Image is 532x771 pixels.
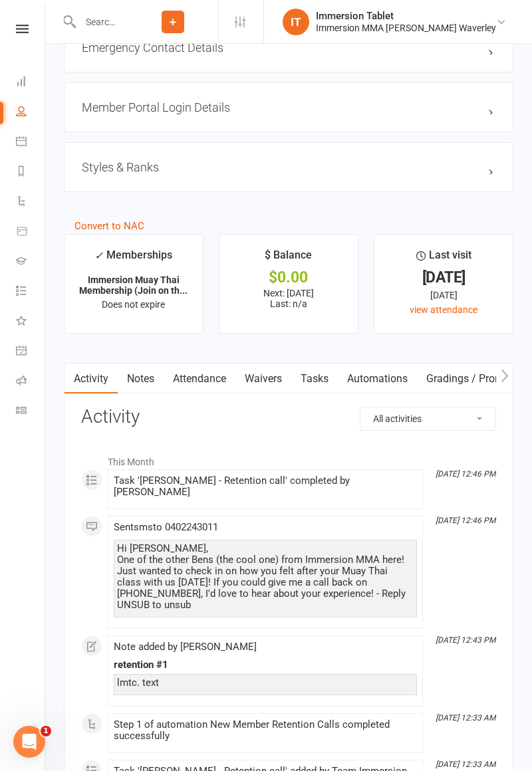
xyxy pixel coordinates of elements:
[114,521,218,533] span: Sent sms to 0402243011
[386,271,501,284] div: [DATE]
[74,220,144,232] a: Convert to NAC
[316,22,496,34] div: Immersion MMA [PERSON_NAME] Waverley
[416,247,471,271] div: Last visit
[265,247,312,271] div: $ Balance
[76,13,128,31] input: Search...
[114,641,417,653] div: Note added by [PERSON_NAME]
[231,271,346,284] div: $0.00
[410,304,477,315] a: view attendance
[16,158,46,187] a: Reports
[436,713,495,722] i: [DATE] 12:33 AM
[114,659,417,671] div: retention #1
[114,719,417,742] div: Step 1 of automation New Member Retention Calls completed successfully
[16,128,46,158] a: Calendar
[316,10,496,22] div: Immersion Tablet
[102,299,165,310] span: Does not expire
[117,543,414,611] div: Hi [PERSON_NAME], One of the other Bens (the cool one) from Immersion MMA here! Just wanted to ch...
[118,364,164,394] a: Notes
[94,247,172,271] div: Memberships
[94,249,103,262] i: ✓
[16,367,46,397] a: Roll call kiosk mode
[79,275,188,296] strong: Immersion Muay Thai Membership (Join on th...
[231,288,346,309] p: Next: [DATE] Last: n/a
[82,41,495,55] h3: Emergency Contact Details
[81,407,496,427] h3: Activity
[235,364,291,394] a: Waivers
[436,516,495,525] i: [DATE] 12:46 PM
[164,364,235,394] a: Attendance
[291,364,338,394] a: Tasks
[283,9,309,35] div: IT
[82,100,495,114] h3: Member Portal Login Details
[16,217,46,247] a: Product Sales
[13,726,45,758] iframe: Intercom live chat
[436,635,495,645] i: [DATE] 12:43 PM
[16,98,46,128] a: People
[16,337,46,367] a: General attendance kiosk mode
[41,726,51,736] span: 1
[65,364,118,394] a: Activity
[386,288,501,302] div: [DATE]
[16,307,46,337] a: What's New
[81,448,496,469] li: This Month
[82,160,495,174] h3: Styles & Ranks
[436,760,495,769] i: [DATE] 12:33 AM
[436,469,495,479] i: [DATE] 12:46 PM
[114,475,417,498] div: Task '[PERSON_NAME] - Retention call' completed by [PERSON_NAME]
[338,364,417,394] a: Automations
[117,677,414,689] div: lmtc. text
[16,68,46,98] a: Dashboard
[16,397,46,427] a: Class kiosk mode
